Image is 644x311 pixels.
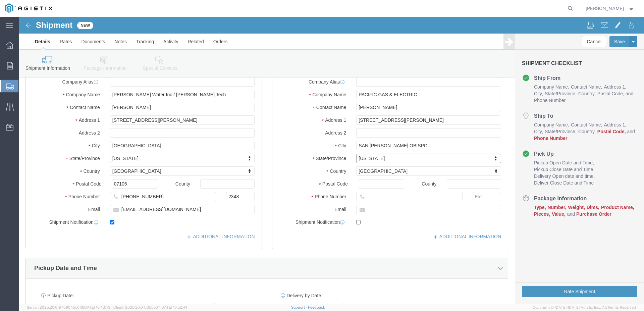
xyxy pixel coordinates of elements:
[308,305,325,309] a: Feedback
[113,305,187,309] span: Client: 2025.20.0-035ba07
[533,305,636,310] span: Copyright © [DATE]-[DATE] Agistix Inc., All Rights Reserved
[585,4,635,12] button: [PERSON_NAME]
[5,3,52,13] img: logo
[83,305,110,309] span: [DATE] 10:43:43
[291,305,308,309] a: Support
[160,305,187,309] span: [DATE] 10:52:44
[586,5,624,12] span: Carl Somai
[19,17,644,304] iframe: FS Legacy Container
[27,305,110,309] span: Server: 2025.20.0-970904bc0f3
